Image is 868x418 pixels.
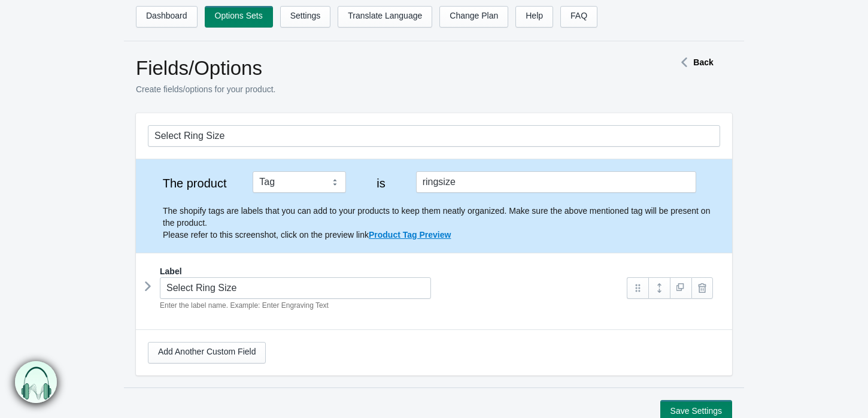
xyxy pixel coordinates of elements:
p: Create fields/options for your product. [136,83,633,95]
a: Change Plan [439,6,508,28]
a: Product Tag Preview [369,230,451,240]
a: Back [675,57,713,67]
strong: Back [693,57,713,67]
label: The product [148,177,241,189]
input: General Options Set [148,125,720,147]
img: bxm.png [15,361,57,403]
p: The shopify tags are labels that you can add to your products to keep them neatly organized. Make... [163,205,720,241]
a: FAQ [560,6,597,28]
a: Help [515,6,553,28]
a: Settings [280,6,331,28]
label: is [358,177,405,189]
h1: Fields/Options [136,56,633,80]
a: Dashboard [136,6,198,28]
a: Translate Language [338,6,432,28]
label: Label [160,265,182,277]
a: Add Another Custom Field [148,342,266,364]
em: Enter the label name. Example: Enter Engraving Text [160,301,329,310]
a: Options Sets [205,6,273,28]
